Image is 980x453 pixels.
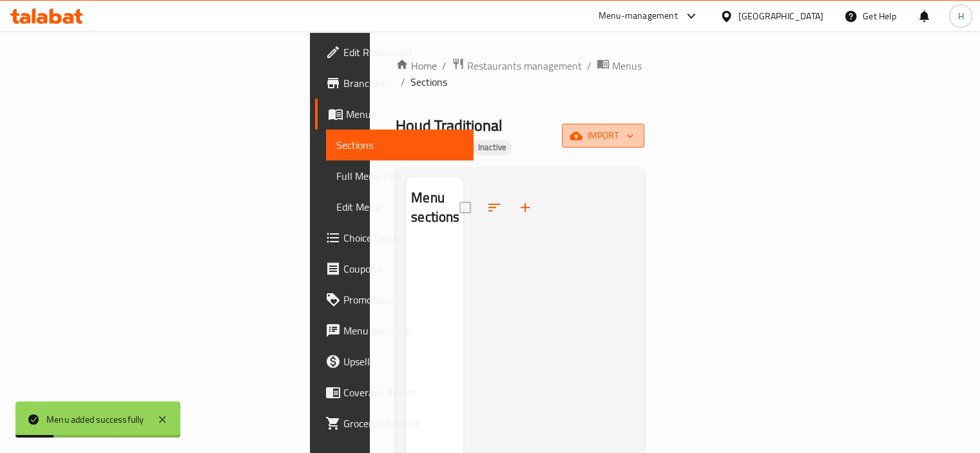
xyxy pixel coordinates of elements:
nav: Menu sections [406,238,463,249]
a: Upsell [315,346,474,377]
span: Inactive [473,142,512,153]
a: Sections [326,130,474,160]
a: Grocery Checklist [315,408,474,439]
span: Coverage Report [343,385,463,400]
span: Choice Groups [343,230,463,246]
a: Promotions [315,284,474,315]
span: Full Menu View [336,168,463,184]
span: Menu disclaimer [343,323,463,338]
span: Grocery Checklist [343,416,463,431]
a: Menu disclaimer [315,315,474,346]
a: Coupons [315,253,474,284]
div: Menu-management [599,8,678,24]
span: Sections [336,137,463,153]
div: Inactive [473,140,512,155]
li: / [587,58,591,73]
a: Edit Restaurant [315,37,474,68]
span: Menus [346,106,463,122]
div: [GEOGRAPHIC_DATA] [738,9,823,23]
button: Add section [510,192,541,223]
nav: breadcrumb [396,57,644,90]
button: import [562,124,644,148]
a: Edit Menu [326,191,474,222]
a: Restaurants management [452,57,582,74]
span: Upsell [343,354,463,369]
span: import [572,128,634,144]
div: Menu added successfully [46,412,144,427]
span: Edit Menu [336,199,463,215]
span: Restaurants management [467,58,582,73]
span: Promotions [343,292,463,307]
a: Full Menu View [326,160,474,191]
a: Coverage Report [315,377,474,408]
a: Choice Groups [315,222,474,253]
span: Menus [612,58,642,73]
span: Edit Restaurant [343,44,463,60]
span: Branches [343,75,463,91]
a: Branches [315,68,474,99]
span: H [957,9,963,23]
span: Coupons [343,261,463,276]
a: Menus [315,99,474,130]
a: Menus [597,57,642,74]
